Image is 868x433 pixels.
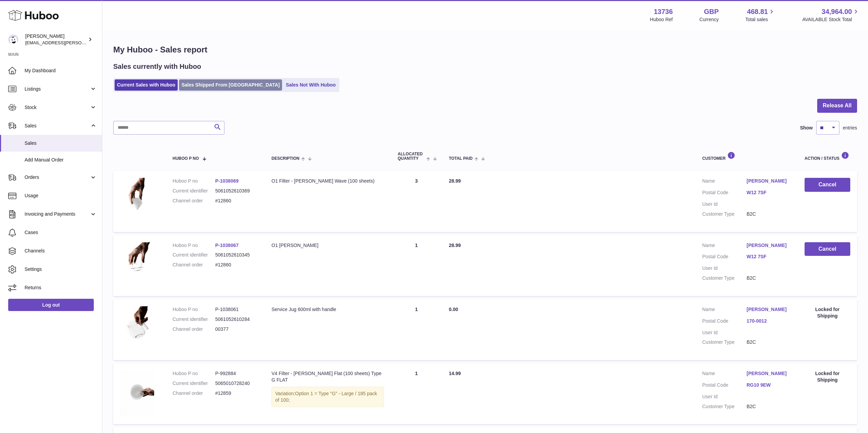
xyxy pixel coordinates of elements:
dt: Name [702,370,747,378]
span: Cases [25,229,97,236]
dt: Huboo P no [173,306,215,313]
dt: Postal Code [702,318,747,326]
div: Locked for Shipping [805,306,850,319]
span: Sales [25,123,90,129]
span: Channels [25,248,97,254]
span: Invoicing and Payments [25,211,90,217]
div: Service Jug 600ml with handle [271,306,384,313]
span: My Dashboard [25,67,97,74]
dt: User Id [702,329,747,336]
dt: Postal Code [702,253,747,262]
span: Settings [25,266,97,273]
span: 14.99 [449,371,461,376]
span: Stock [25,104,90,111]
a: RG10 9EW [747,382,791,388]
dd: P-992884 [215,370,258,377]
dt: Postal Code [702,189,747,198]
div: O1 Filter - [PERSON_NAME] Wave (100 sheets) [271,178,384,184]
div: Huboo Ref [650,16,673,23]
dd: B2C [747,403,791,410]
a: Sales Not With Huboo [283,79,338,91]
a: W12 7SF [747,253,791,260]
img: 137361742780911.png [120,178,154,223]
span: AVAILABLE Stock Total [802,16,860,23]
button: Cancel [805,242,850,256]
dt: User Id [702,201,747,207]
dd: #12860 [215,198,258,204]
td: 1 [391,235,442,296]
label: Show [800,125,813,131]
a: [PERSON_NAME] [747,178,791,184]
dt: User Id [702,265,747,272]
a: 468.81 Total sales [745,7,776,23]
dt: Name [702,306,747,314]
span: 28.99 [449,243,461,248]
dt: Current identifier [173,316,215,323]
span: Huboo P no [173,156,199,161]
div: Variation: [271,387,384,407]
div: Currency [700,16,719,23]
div: [PERSON_NAME] [25,33,87,46]
dt: Channel order [173,262,215,268]
strong: GBP [704,7,719,16]
dt: Current identifier [173,380,215,387]
div: Locked for Shipping [805,370,850,383]
dd: #12860 [215,262,258,268]
span: Sales [25,140,97,146]
span: Description [271,156,299,161]
dt: Customer Type [702,275,747,281]
dt: User Id [702,393,747,400]
span: Orders [25,174,90,181]
span: 0.00 [449,307,458,312]
dt: Current identifier [173,252,215,258]
dd: #12859 [215,390,258,397]
td: 3 [391,171,442,232]
a: Sales Shipped From [GEOGRAPHIC_DATA] [179,79,282,91]
dd: 5061052610345 [215,252,258,258]
img: 137361742780376.png [120,242,154,288]
img: 137361742779797.png [120,306,154,352]
a: 170-0012 [747,318,791,324]
dt: Huboo P no [173,178,215,184]
dt: Current identifier [173,188,215,194]
div: Customer [702,152,791,161]
span: Total sales [745,16,776,23]
dt: Name [702,242,747,250]
dd: P-1038061 [215,306,258,313]
h1: My Huboo - Sales report [113,44,857,55]
a: W12 7SF [747,189,791,196]
span: ALLOCATED Quantity [398,152,425,161]
a: P-1038069 [215,178,239,184]
div: O1 [PERSON_NAME] [271,242,384,249]
h2: Sales currently with Huboo [113,62,201,71]
dd: 5061052610369 [215,188,258,194]
dd: B2C [747,275,791,281]
div: Action / Status [805,152,850,161]
dd: 5061052610284 [215,316,258,323]
td: 1 [391,299,442,360]
dd: 00377 [215,326,258,333]
span: 468.81 [747,7,768,16]
span: Add Manual Order [25,157,97,163]
dt: Channel order [173,198,215,204]
dt: Customer Type [702,403,747,410]
span: Total paid [449,156,473,161]
dd: B2C [747,339,791,345]
a: P-1038067 [215,243,239,248]
span: 28.99 [449,178,461,184]
span: Listings [25,86,90,92]
a: [PERSON_NAME] [747,242,791,249]
dt: Channel order [173,390,215,397]
span: Option 1 = Type "G" - Large / 185 pack of 100; [275,391,377,403]
dt: Customer Type [702,339,747,345]
a: Log out [8,299,94,311]
img: horia@orea.uk [8,34,18,45]
div: V4 Filter - [PERSON_NAME] Flat (100 sheets) Type G FLAT [271,370,384,383]
button: Release All [817,99,857,113]
a: Current Sales with Huboo [115,79,178,91]
a: [PERSON_NAME] [747,306,791,313]
a: [PERSON_NAME] [747,370,791,377]
span: Returns [25,284,97,291]
dd: B2C [747,211,791,217]
img: negotiator-filters-cover.png [120,370,154,416]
